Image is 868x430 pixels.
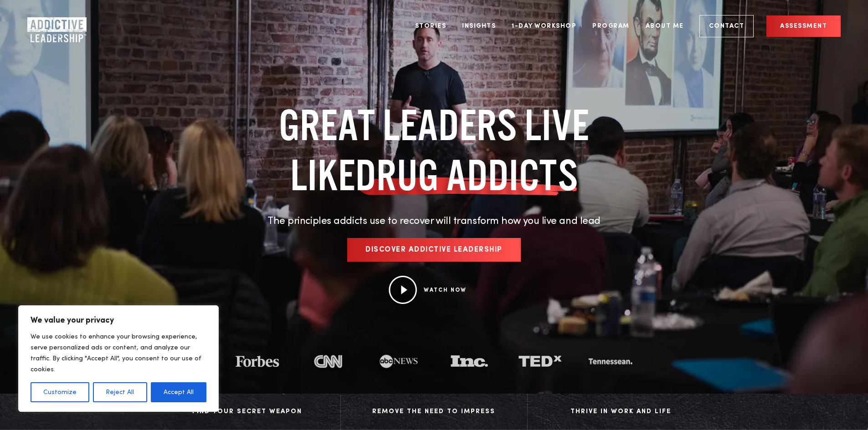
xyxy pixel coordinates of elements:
[31,382,89,402] button: Customize
[31,331,206,375] p: We use cookies to enhance your browsing experience, serve personalized ads or content, and analyz...
[27,17,82,35] a: Home
[699,15,754,37] a: Contact
[350,405,518,419] div: Remove The Need to Impress
[424,288,467,293] a: WATCH NOW
[267,216,601,226] span: The principles addicts use to recover will transform how you live and lead
[93,382,147,402] button: Reject All
[365,247,503,254] span: Discover Addictive Leadership
[408,9,453,43] a: Stories
[586,9,637,43] a: Program
[18,305,219,412] div: We value your privacy
[505,9,583,43] a: 1-Day Workshop
[355,150,578,200] span: DRUG ADDICTS
[151,382,206,402] button: Accept All
[639,9,691,43] a: About Me
[163,405,331,419] div: Find Your Secret Weapon
[347,238,521,262] a: Discover Addictive Leadership
[455,9,503,43] a: Insights
[222,100,646,200] h1: GREAT LEADERS LIVE LIKE
[537,405,705,419] div: Thrive in Work and Life
[766,15,841,37] a: Assessment
[31,315,206,326] p: We value your privacy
